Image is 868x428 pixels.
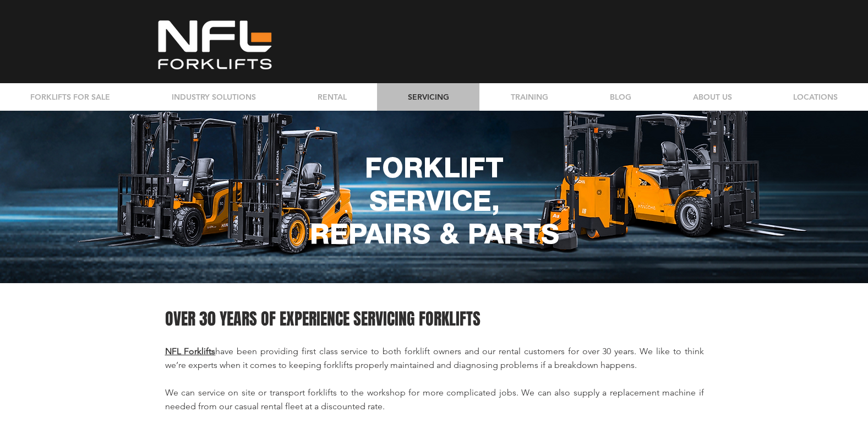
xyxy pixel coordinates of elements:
[25,83,116,111] p: FORKLIFTS FOR SALE
[788,83,843,111] p: LOCATIONS
[762,83,868,111] div: LOCATIONS
[165,387,704,411] span: We can service on site or transport forklifts to the workshop for more complicated jobs. We can a...
[165,307,481,331] span: OVER 30 YEARS OF EXPERIENCE SERVICING FORKLIFTS
[165,346,704,370] span: have been providing first class service to both forklift owners and our rental customers for over...
[402,83,455,111] p: SERVICING
[662,83,762,111] div: ABOUT US
[604,83,637,111] p: BLOG
[166,83,261,111] p: INDUSTRY SOLUTIONS
[140,83,286,111] a: INDUSTRY SOLUTIONS
[152,18,278,72] img: NFL White_LG clearcut.png
[578,83,662,111] a: BLOG
[505,83,554,111] p: TRAINING
[165,346,216,356] a: NFL Forklifts
[312,83,352,111] p: RENTAL
[286,83,377,111] a: RENTAL
[310,151,559,250] span: FORKLIFT SERVICE, REPAIRS & PARTS
[687,83,738,111] p: ABOUT US
[479,83,578,111] a: TRAINING
[377,83,479,111] a: SERVICING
